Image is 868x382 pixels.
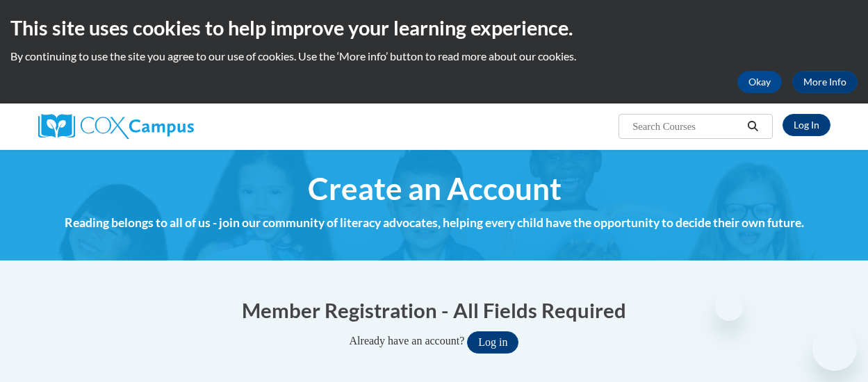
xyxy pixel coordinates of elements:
[631,118,742,135] input: Search Courses
[742,118,763,135] button: Search
[715,293,743,321] iframe: Close message
[737,71,782,93] button: Okay
[467,331,518,354] button: Log in
[10,14,858,42] h2: This site uses cookies to help improve your learning experience.
[10,49,858,64] p: By continuing to use the site you agree to our use of cookies. Use the ‘More info’ button to read...
[38,296,830,324] h1: Member Registration - All Fields Required
[812,326,857,371] iframe: Button to launch messaging window
[783,114,830,136] a: Log In
[792,71,858,93] a: More Info
[38,214,830,232] h4: Reading belongs to all of us - join our community of literacy advocates, helping every child have...
[38,114,194,139] img: Cox Campus
[308,170,562,207] span: Create an Account
[350,335,465,347] span: Already have an account?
